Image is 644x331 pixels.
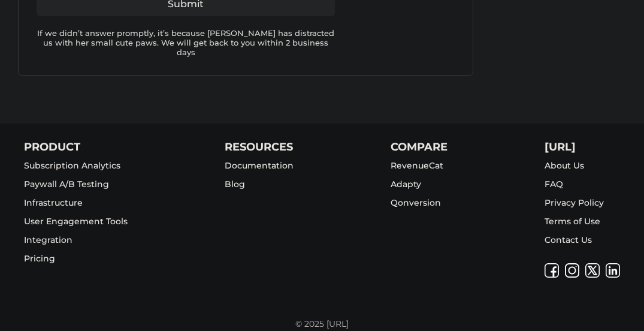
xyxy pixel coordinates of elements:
img: instagram-icon [565,263,579,278]
a: Adapty [391,179,421,189]
a: User Engagement Tools [24,216,128,227]
div: PRODUCT [24,142,128,152]
a: Subscription Analytics [24,160,120,171]
a: Privacy Policy [545,197,604,208]
a: Blog [225,179,245,189]
img: twitter-icon [585,263,600,278]
a: Terms of Use [545,216,600,227]
a: Paywall A/B Testing [24,179,109,189]
div: RESOURCES [225,142,294,152]
p: If we didn’t answer promptly, it’s because [PERSON_NAME] has distracted us with her small cute pa... [37,28,335,57]
div: COMPARE [391,142,448,152]
a: RevenueCat [391,160,443,171]
a: Pricing [24,253,55,264]
a: Infrastructure [24,197,83,208]
a: About Us [545,160,584,171]
a: Contact Us [545,234,592,245]
a: Qonversion [391,197,441,208]
a: Integration [24,234,72,245]
img: facebook-icon [545,263,559,278]
div: [URL] [545,142,620,152]
a: Documentation [225,160,294,171]
a: FAQ [545,179,563,189]
img: linkedin-icon [606,263,620,278]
